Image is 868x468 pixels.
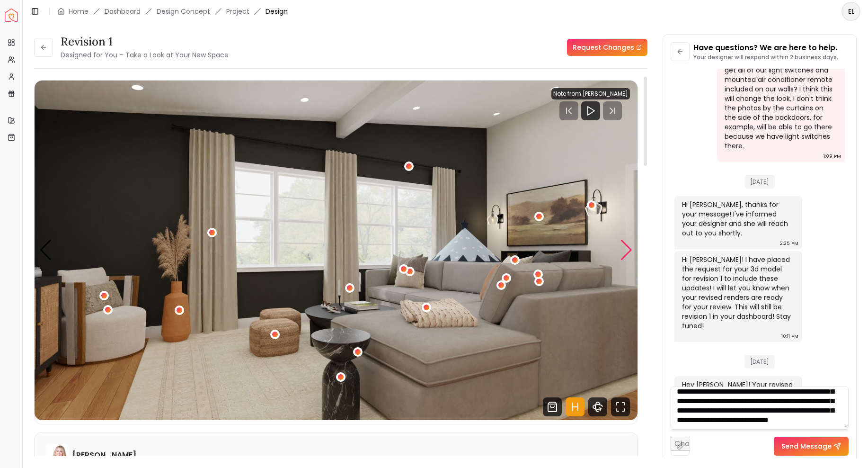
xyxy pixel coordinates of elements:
a: Spacejoy [5,9,18,22]
p: Your designer will respond within 2 business days. [693,54,838,61]
div: Hi [PERSON_NAME], thanks for your message! I've informed your designer and she will reach out to ... [682,200,793,238]
div: Hi [PERSON_NAME]! I have placed the request for your 3d model for revision 1 to include these upd... [682,255,793,331]
div: 2:35 PM [780,239,798,248]
img: Spacejoy Logo [5,9,18,22]
div: Next slide [620,240,633,261]
div: 1:09 PM [824,152,841,161]
span: [DATE] [744,175,775,189]
div: Hey [PERSON_NAME]! Your revised renders are in process and I will be uploading them shortly, stay... [682,380,793,418]
li: Design Concept [157,7,210,16]
div: Note from [PERSON_NAME] [551,88,630,99]
span: Design [266,7,288,16]
a: Dashboard [105,7,141,16]
p: Have questions? We are here to help. [693,42,838,54]
svg: Hotspots Toggle [566,397,585,416]
h6: [PERSON_NAME] [72,450,136,461]
svg: Fullscreen [611,397,630,416]
div: Previous slide [39,240,52,261]
a: Request Changes [567,39,647,56]
div: 4 / 7 [35,81,638,420]
button: Send Message [774,437,849,456]
span: EL [842,3,859,20]
img: Design Render 2 [35,81,638,420]
div: 10:11 PM [781,332,798,341]
small: Designed for You – Take a Look at Your New Space [61,50,229,60]
h3: Revision 1 [61,34,229,49]
svg: 360 View [588,397,607,416]
span: [DATE] [744,355,775,369]
svg: Shop Products from this design [543,397,562,416]
div: Hi [PERSON_NAME], Could we also get all of our light switches and mounted air conditioner remote ... [725,56,835,151]
nav: breadcrumb [57,7,288,16]
img: Hannah James [46,444,69,467]
a: Home [69,7,89,16]
svg: Play [585,105,596,117]
a: Project [226,7,249,16]
div: Carousel [35,81,638,420]
button: EL [841,2,860,21]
